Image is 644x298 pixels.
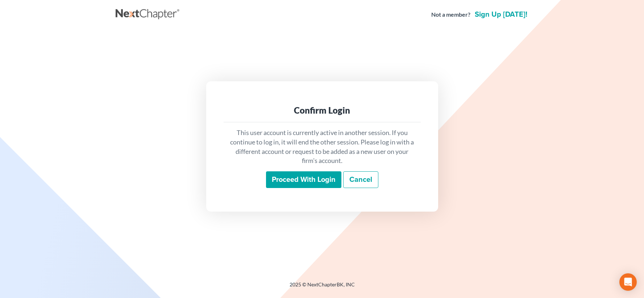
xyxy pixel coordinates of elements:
p: This user account is currently active in another session. If you continue to log in, it will end ... [229,128,415,166]
a: Sign up [DATE]! [473,11,529,18]
div: Open Intercom Messenger [619,273,637,291]
div: Confirm Login [229,105,415,116]
a: Cancel [343,171,378,188]
strong: Not a member? [431,11,470,19]
div: 2025 © NextChapterBK, INC [116,281,529,294]
input: Proceed with login [266,171,341,188]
